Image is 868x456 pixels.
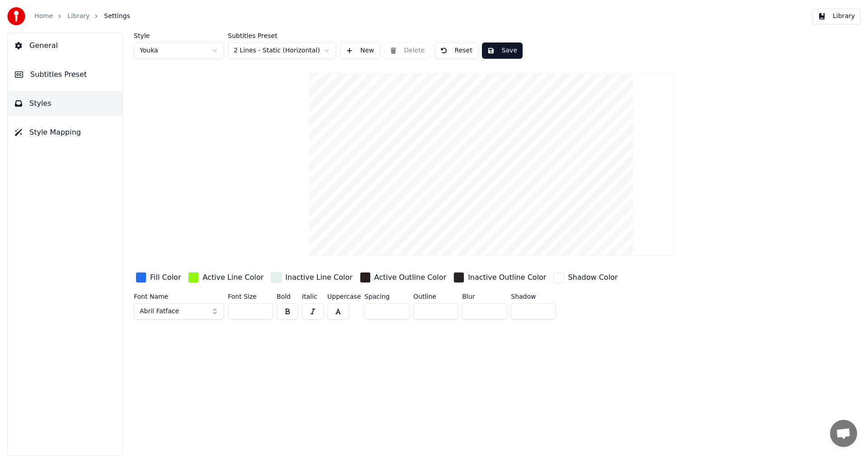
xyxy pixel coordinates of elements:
[228,33,336,39] label: Subtitles Preset
[134,293,224,300] label: Font Name
[434,42,478,59] button: Reset
[228,293,273,300] label: Font Size
[29,127,81,138] span: Style Mapping
[374,272,446,283] div: Active Outline Color
[8,91,123,116] button: Styles
[134,270,183,285] button: Fill Color
[302,293,324,300] label: Italic
[34,12,53,21] a: Home
[462,293,507,300] label: Blur
[104,12,130,21] span: Settings
[482,42,523,59] button: Save
[468,272,546,283] div: Inactive Outline Color
[358,270,448,285] button: Active Outline Color
[30,69,87,80] span: Subtitles Preset
[812,8,861,24] button: Library
[269,270,354,285] button: Inactive Line Color
[452,270,548,285] button: Inactive Outline Color
[511,293,556,300] label: Shadow
[364,293,410,300] label: Spacing
[568,272,618,283] div: Shadow Color
[34,12,130,21] nav: breadcrumb
[277,293,298,300] label: Bold
[413,293,458,300] label: Outline
[7,7,25,25] img: youka
[327,293,361,300] label: Uppercase
[8,33,123,58] button: General
[340,42,380,59] button: New
[285,272,353,283] div: Inactive Line Color
[140,307,179,316] span: Abril Fatface
[8,62,123,87] button: Subtitles Preset
[29,40,58,51] span: General
[67,12,90,21] a: Library
[830,420,857,447] div: 채팅 열기
[186,270,265,285] button: Active Line Color
[134,33,224,39] label: Style
[552,270,619,285] button: Shadow Color
[203,272,264,283] div: Active Line Color
[29,98,52,109] span: Styles
[8,120,123,145] button: Style Mapping
[150,272,181,283] div: Fill Color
